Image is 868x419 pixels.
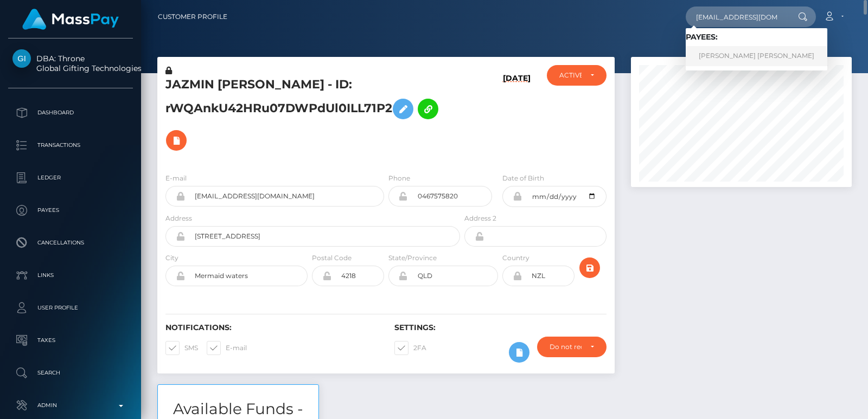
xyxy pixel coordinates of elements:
label: Phone [388,173,410,183]
p: Taxes [12,332,129,349]
label: Address 2 [464,214,496,223]
p: Ledger [12,170,129,186]
a: Transactions [8,132,133,159]
a: User Profile [8,294,133,321]
p: User Profile [12,300,129,316]
label: E-mail [165,173,187,183]
a: Admin [8,392,133,419]
h6: Notifications: [165,323,378,332]
a: Taxes [8,327,133,354]
a: Dashboard [8,99,133,126]
label: Postal Code [312,253,352,263]
h6: Payees: [686,33,827,42]
a: Cancellations [8,229,133,256]
label: SMS [165,341,198,355]
label: 2FA [394,341,426,355]
p: Transactions [12,137,129,153]
p: Admin [12,397,129,414]
a: Ledger [8,164,133,191]
p: Dashboard [12,105,129,121]
h5: JAZMIN [PERSON_NAME] - ID: rWQAnkU42HRu07DWPdUl0ILL71P2 [165,76,454,156]
label: Country [502,253,529,263]
a: Links [8,262,133,289]
label: Address [165,214,192,223]
label: State/Province [388,253,437,263]
a: [PERSON_NAME] [PERSON_NAME] [686,46,827,66]
span: DBA: Throne Global Gifting Technologies Inc [8,54,133,73]
label: E-mail [207,341,247,355]
p: Search [12,365,129,381]
a: Customer Profile [158,5,227,28]
h6: Settings: [394,323,607,332]
button: Do not require [537,337,607,357]
p: Cancellations [12,235,129,251]
div: ACTIVE [559,71,582,80]
h6: [DATE] [503,74,531,160]
a: Search [8,359,133,386]
p: Payees [12,202,129,218]
p: Links [12,267,129,283]
div: Do not require [550,343,582,351]
label: City [165,253,178,263]
a: Payees [8,197,133,224]
input: Search... [686,7,788,27]
label: Date of Birth [502,173,544,183]
button: ACTIVE [547,65,607,86]
img: Global Gifting Technologies Inc [12,49,31,68]
img: MassPay Logo [22,9,119,30]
